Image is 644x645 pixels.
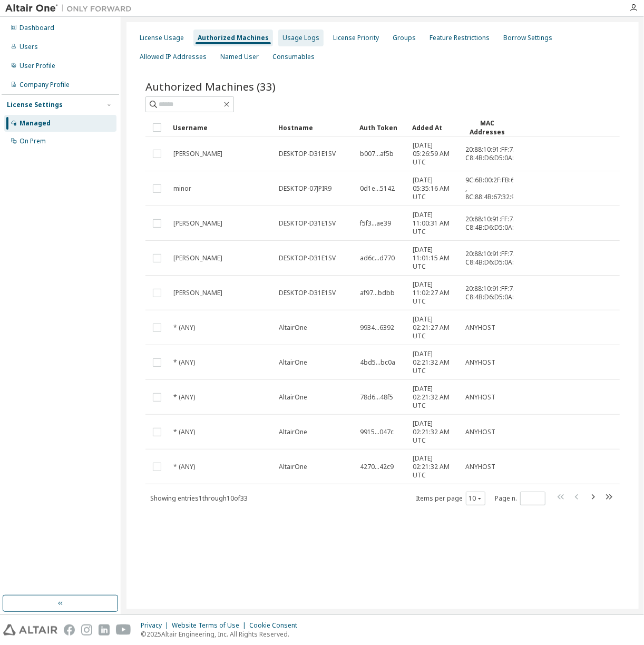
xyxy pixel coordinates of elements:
span: AltairOne [279,358,307,367]
span: [DATE] 11:00:31 AM UTC [413,211,456,236]
img: instagram.svg [81,624,92,636]
div: On Prem [19,137,46,145]
button: 10 [469,494,483,503]
span: [DATE] 05:35:16 AM UTC [413,176,456,201]
span: [PERSON_NAME] [173,254,222,262]
span: Showing entries 1 through 10 of 33 [150,494,248,503]
span: [DATE] 02:21:32 AM UTC [413,385,456,410]
p: © 2025 Altair Engineering, Inc. All Rights Reserved. [141,630,304,639]
span: AltairOne [279,393,307,402]
div: Feature Restrictions [430,34,490,42]
div: MAC Addresses [465,119,509,136]
img: facebook.svg [64,624,75,636]
div: Consumables [272,53,315,61]
span: DESKTOP-D31E1SV [279,289,336,297]
div: Cookie Consent [249,621,304,630]
span: * (ANY) [173,393,195,402]
span: [DATE] 02:21:32 AM UTC [413,419,456,445]
div: Company Profile [19,81,70,89]
span: ad6c...d770 [360,254,395,262]
span: * (ANY) [173,324,195,332]
div: Usage Logs [282,34,319,42]
span: DESKTOP-D31E1SV [279,219,336,228]
div: Authorized Machines [198,34,269,42]
div: Privacy [141,621,172,630]
span: [PERSON_NAME] [173,150,222,158]
span: 0d1e...5142 [360,184,395,193]
span: 78d6...48f5 [360,393,393,402]
span: Items per page [416,492,485,505]
span: ANYHOST [465,358,495,367]
span: 20:88:10:91:FF:7A , C8:4B:D6:D5:0A:11 [465,215,521,232]
span: [DATE] 05:26:59 AM UTC [413,141,456,167]
div: Website Terms of Use [172,621,249,630]
span: DESKTOP-D31E1SV [279,254,336,262]
span: f5f3...ae39 [360,219,391,228]
span: AltairOne [279,463,307,471]
div: Managed [19,119,51,128]
span: [DATE] 02:21:32 AM UTC [413,454,456,480]
span: 9C:6B:00:2F:FB:63 , 8C:88:4B:67:32:92 [465,176,519,201]
span: DESKTOP-07JPIR9 [279,184,331,193]
div: Auth Token [359,119,404,136]
span: Authorized Machines (33) [145,79,276,94]
span: 4bd5...bc0a [360,358,395,367]
span: [DATE] 11:02:27 AM UTC [413,280,456,306]
span: [DATE] 11:01:15 AM UTC [413,246,456,271]
div: Hostname [278,119,351,136]
span: 9915...047c [360,428,394,436]
span: 20:88:10:91:FF:7A , C8:4B:D6:D5:0A:11 [465,145,521,162]
span: * (ANY) [173,463,195,471]
div: License Settings [7,101,63,109]
span: [DATE] 02:21:32 AM UTC [413,350,456,375]
div: Borrow Settings [503,34,552,42]
span: ANYHOST [465,428,495,436]
div: Allowed IP Addresses [140,53,207,61]
span: 20:88:10:91:FF:7A , C8:4B:D6:D5:0A:11 [465,285,521,301]
span: * (ANY) [173,358,195,367]
span: ANYHOST [465,393,495,402]
span: AltairOne [279,428,307,436]
div: User Profile [19,62,55,70]
span: 20:88:10:91:FF:7A , C8:4B:D6:D5:0A:11 [465,250,521,267]
div: Username [173,119,270,136]
span: minor [173,184,191,193]
div: Users [19,43,38,51]
span: 9934...6392 [360,324,394,332]
span: AltairOne [279,324,307,332]
span: Page n. [495,492,545,505]
div: License Priority [333,34,379,42]
img: Altair One [5,3,137,14]
img: linkedin.svg [99,624,110,636]
span: DESKTOP-D31E1SV [279,150,336,158]
span: 4270...42c9 [360,463,394,471]
span: [DATE] 02:21:27 AM UTC [413,315,456,340]
div: Added At [412,119,456,136]
div: Groups [393,34,416,42]
div: Dashboard [19,24,54,32]
span: * (ANY) [173,428,195,436]
span: af97...bdbb [360,289,395,297]
div: Named User [220,53,259,61]
img: youtube.svg [116,624,131,636]
span: ANYHOST [465,324,495,332]
span: [PERSON_NAME] [173,219,222,228]
span: ANYHOST [465,463,495,471]
span: [PERSON_NAME] [173,289,222,297]
img: altair_logo.svg [3,624,57,636]
span: b007...af5b [360,150,394,158]
div: License Usage [140,34,184,42]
